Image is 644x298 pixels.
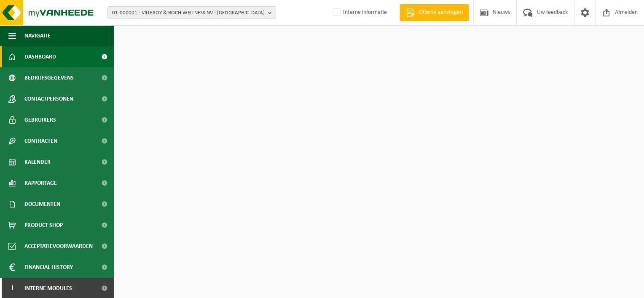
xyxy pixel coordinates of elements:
[24,152,51,173] span: Kalender
[24,257,73,278] span: Financial History
[417,8,465,17] span: Offerte aanvragen
[331,6,387,19] label: Interne informatie
[107,6,276,19] button: 01-000001 - VILLEROY & BOCH WELLNESS NV - [GEOGRAPHIC_DATA]
[24,46,56,67] span: Dashboard
[24,194,60,215] span: Documenten
[24,215,63,236] span: Product Shop
[112,7,265,19] span: 01-000001 - VILLEROY & BOCH WELLNESS NV - [GEOGRAPHIC_DATA]
[24,236,93,257] span: Acceptatievoorwaarden
[24,88,73,109] span: Contactpersonen
[24,130,57,152] span: Contracten
[400,4,469,21] a: Offerte aanvragen
[24,173,57,194] span: Rapportage
[24,67,74,88] span: Bedrijfsgegevens
[24,25,51,46] span: Navigatie
[24,109,56,130] span: Gebruikers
